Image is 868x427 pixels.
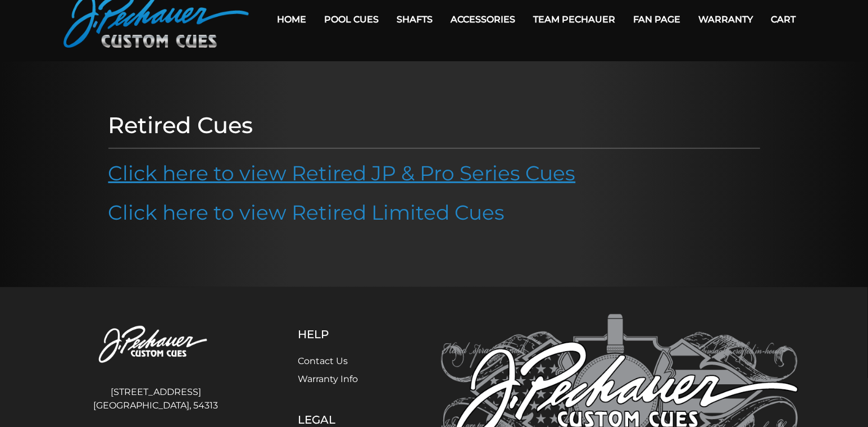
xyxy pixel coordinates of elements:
[388,5,442,34] a: Shafts
[625,5,690,34] a: Fan Page
[108,112,760,139] h1: Retired Cues
[525,5,625,34] a: Team Pechauer
[298,328,385,341] h5: Help
[70,314,242,376] img: Pechauer Custom Cues
[298,413,385,426] h5: Legal
[316,5,388,34] a: Pool Cues
[108,200,505,225] a: Click here to view Retired Limited Cues
[762,5,805,34] a: Cart
[298,356,348,366] a: Contact Us
[108,161,576,185] a: Click here to view Retired JP & Pro Series Cues
[70,381,242,417] address: [STREET_ADDRESS] [GEOGRAPHIC_DATA], 54313
[298,374,358,384] a: Warranty Info
[269,5,316,34] a: Home
[442,5,525,34] a: Accessories
[690,5,762,34] a: Warranty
